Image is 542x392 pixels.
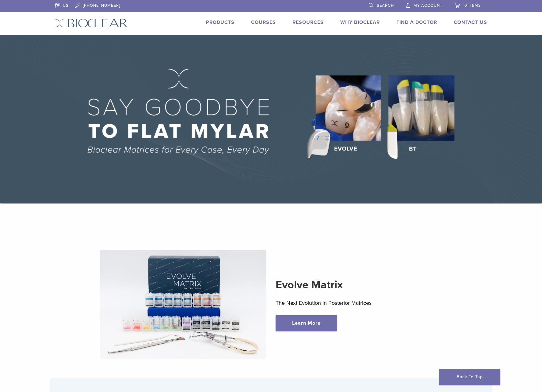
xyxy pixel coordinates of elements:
a: Why Bioclear [340,19,380,25]
img: Evolve Matrix [100,250,267,359]
a: Courses [251,19,276,25]
a: Contact Us [454,19,487,25]
a: Learn More [276,315,337,331]
span: 0 items [464,3,481,8]
a: Find A Doctor [396,19,437,25]
span: Search [377,3,394,8]
p: The Next Evolution in Posterior Matrices [276,298,442,308]
a: Back To Top [439,369,500,385]
a: Resources [292,19,324,25]
a: Products [206,19,235,25]
h2: Evolve Matrix [276,278,442,292]
span: My Account [414,3,442,8]
img: Bioclear [55,19,128,28]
